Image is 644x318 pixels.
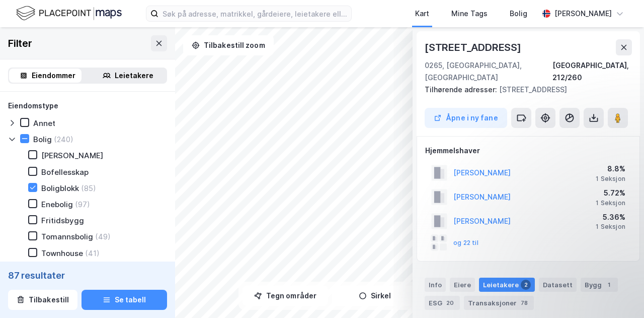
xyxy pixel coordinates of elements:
[444,298,456,308] div: 20
[552,59,632,84] div: [GEOGRAPHIC_DATA], 212/260
[596,223,625,231] div: 1 Seksjon
[8,290,77,310] button: Tilbakestill
[75,200,90,209] div: (97)
[243,286,328,306] button: Tegn områder
[596,211,625,223] div: 5.36%
[596,163,625,175] div: 8.8%
[41,167,89,177] div: Bofellesskap
[425,84,624,96] div: [STREET_ADDRESS]
[81,183,96,193] div: (85)
[54,135,73,144] div: (240)
[41,151,103,160] div: [PERSON_NAME]
[41,216,84,225] div: Fritidsbygg
[596,187,625,199] div: 5.72%
[95,232,111,241] div: (49)
[451,8,488,20] div: Mine Tags
[41,232,93,241] div: Tomannsbolig
[554,8,612,20] div: [PERSON_NAME]
[596,175,625,183] div: 1 Seksjon
[425,296,460,310] div: ESG
[332,286,418,306] button: Sirkel
[8,270,167,282] div: 87 resultater
[596,199,625,207] div: 1 Seksjon
[425,108,507,128] button: Åpne i ny fane
[425,85,499,94] span: Tilhørende adresser:
[32,70,75,82] div: Eiendommer
[425,39,523,55] div: [STREET_ADDRESS]
[425,145,631,157] div: Hjemmelshaver
[41,248,83,258] div: Townhouse
[8,100,58,112] div: Eiendomstype
[510,8,527,20] div: Bolig
[82,290,167,310] button: Se tabell
[33,135,52,144] div: Bolig
[41,200,73,209] div: Enebolig
[415,8,429,20] div: Kart
[41,183,79,193] div: Boligblokk
[8,35,32,51] div: Filter
[183,35,274,55] button: Tilbakestill zoom
[33,118,55,128] div: Annet
[16,5,122,22] img: logo.f888ab2527a4732fd821a326f86c7f29.svg
[85,248,100,258] div: (41)
[158,6,351,21] input: Søk på adresse, matrikkel, gårdeiere, leietakere eller personer
[425,59,552,84] div: 0265, [GEOGRAPHIC_DATA], [GEOGRAPHIC_DATA]
[115,70,153,82] div: Leietakere
[425,278,446,292] div: Info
